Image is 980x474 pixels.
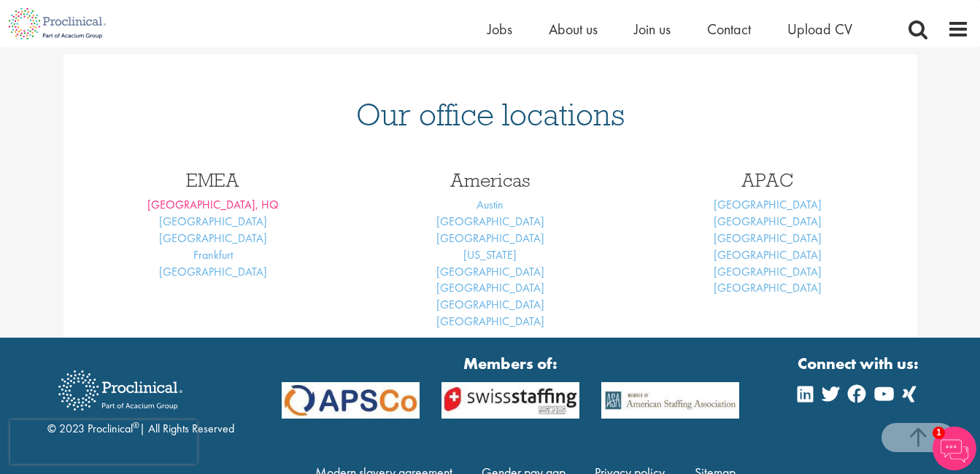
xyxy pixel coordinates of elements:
[714,214,822,229] a: [GEOGRAPHIC_DATA]
[933,427,945,439] span: 1
[363,171,618,190] h3: Americas
[159,264,267,279] a: [GEOGRAPHIC_DATA]
[714,197,822,212] a: [GEOGRAPHIC_DATA]
[436,314,544,329] a: [GEOGRAPHIC_DATA]
[477,197,503,212] a: Austin
[271,382,431,419] img: APSCo
[436,280,544,295] a: [GEOGRAPHIC_DATA]
[714,230,822,246] a: [GEOGRAPHIC_DATA]
[159,230,267,246] a: [GEOGRAPHIC_DATA]
[640,171,895,190] h3: APAC
[47,360,193,421] img: Proclinical Recruitment
[714,280,822,295] a: [GEOGRAPHIC_DATA]
[436,230,544,246] a: [GEOGRAPHIC_DATA]
[85,98,895,131] h1: Our office locations
[147,197,279,212] a: [GEOGRAPHIC_DATA], HQ
[436,214,544,229] a: [GEOGRAPHIC_DATA]
[714,264,822,279] a: [GEOGRAPHIC_DATA]
[159,214,267,229] a: [GEOGRAPHIC_DATA]
[707,20,751,39] a: Contact
[714,247,822,263] a: [GEOGRAPHIC_DATA]
[10,420,197,464] iframe: reCAPTCHA
[436,264,544,279] a: [GEOGRAPHIC_DATA]
[787,20,852,39] a: Upload CV
[549,20,598,39] a: About us
[463,247,517,263] a: [US_STATE]
[193,247,233,263] a: Frankfurt
[282,352,739,375] strong: Members of:
[431,382,590,419] img: APSCo
[85,171,341,190] h3: EMEA
[47,360,234,438] div: © 2023 Proclinical | All Rights Reserved
[590,382,750,419] img: APSCo
[798,352,922,375] strong: Connect with us:
[634,20,671,39] a: Join us
[436,297,544,312] a: [GEOGRAPHIC_DATA]
[933,427,976,470] img: Chatbot
[487,20,512,39] a: Jobs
